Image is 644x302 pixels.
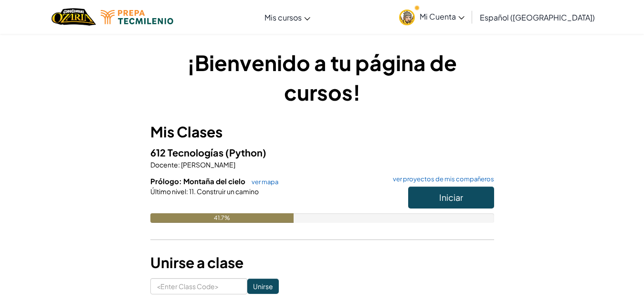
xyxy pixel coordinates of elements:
span: 612 Tecnologías [150,146,225,158]
img: avatar [399,10,415,25]
button: Iniciar [408,187,494,208]
img: Home [52,7,96,27]
span: (Python) [225,146,266,158]
input: Unirse [247,279,279,294]
a: ver mapa [247,178,278,186]
div: 41.7% [150,213,294,223]
a: Mis cursos [260,4,315,30]
h3: Mis Clases [150,121,494,143]
span: Iniciar [439,192,463,203]
span: Mi Cuenta [420,11,465,21]
h3: Unirse a clase [150,252,494,273]
span: Último nivel [150,187,186,196]
span: 11. [188,187,196,196]
span: Mis cursos [264,12,302,22]
img: Tecmilenio logo [101,10,173,24]
span: Construir un camino [196,187,259,196]
span: : [186,187,188,196]
h1: ¡Bienvenido a tu página de cursos! [150,48,494,107]
a: ver proyectos de mis compañeros [388,176,494,182]
a: Mi Cuenta [394,2,469,32]
span: Docente [150,160,178,169]
span: [PERSON_NAME] [180,160,235,169]
input: <Enter Class Code> [150,278,247,294]
a: Ozaria by CodeCombat logo [52,7,96,27]
span: : [178,160,180,169]
span: Español ([GEOGRAPHIC_DATA]) [480,12,595,22]
span: Prólogo: Montaña del cielo [150,177,247,186]
a: Español ([GEOGRAPHIC_DATA]) [475,4,600,30]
